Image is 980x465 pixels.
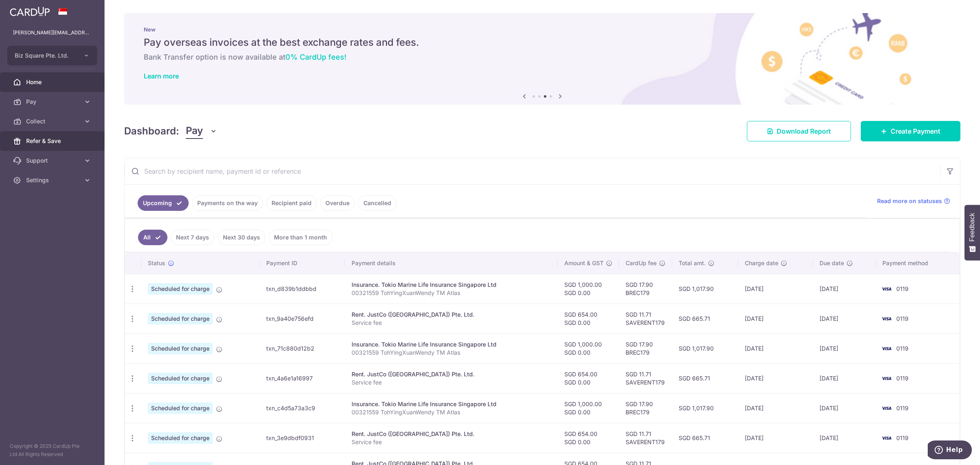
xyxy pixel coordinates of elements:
img: Bank Card [878,403,895,413]
a: Recipient paid [266,195,317,211]
img: International Invoice Banner [124,13,960,105]
button: Feedback - Show survey [964,205,980,260]
span: 0% CardUp fees! [285,53,346,61]
span: Download Report [777,126,831,136]
th: Payment details [345,253,558,274]
span: Pay [186,123,203,139]
span: Scheduled for charge [148,373,213,384]
span: Support [26,156,80,165]
a: Next 30 days [218,230,265,245]
span: Feedback [969,213,976,241]
span: 0119 [896,315,909,322]
img: Bank Card [878,344,895,353]
td: [DATE] [813,363,876,393]
img: Bank Card [878,433,895,443]
td: SGD 11.71 SAVERENT179 [619,304,672,333]
img: CardUp [10,7,50,16]
td: SGD 1,000.00 SGD 0.00 [558,333,619,363]
p: [PERSON_NAME][EMAIL_ADDRESS][DOMAIN_NAME] [13,29,91,37]
td: SGD 654.00 SGD 0.00 [558,423,619,453]
td: SGD 665.71 [672,304,738,333]
th: Payment ID [260,253,345,274]
td: SGD 654.00 SGD 0.00 [558,304,619,333]
span: Scheduled for charge [148,402,213,414]
span: Status [148,259,165,267]
span: Settings [26,176,80,184]
img: Bank Card [878,284,895,294]
div: Rent. JustCo ([GEOGRAPHIC_DATA]) Pte. Ltd. [352,370,552,378]
span: 0119 [896,405,909,411]
p: New [144,26,941,33]
p: Service fee [352,378,552,387]
td: txn_71c880d12b2 [260,333,345,363]
td: SGD 1,017.90 [672,333,738,363]
a: Upcoming [138,195,189,211]
td: [DATE] [738,333,813,363]
span: 0119 [896,345,909,352]
td: SGD 17.90 BREC179 [619,274,672,304]
td: SGD 665.71 [672,423,738,453]
h4: Dashboard: [124,124,179,139]
a: Download Report [747,121,851,141]
h5: Pay overseas invoices at the best exchange rates and fees. [144,36,941,49]
span: Pay [26,98,80,106]
td: [DATE] [813,423,876,453]
h6: Bank Transfer option is now available at [144,52,941,62]
td: txn_9a40e756efd [260,304,345,333]
td: SGD 11.71 SAVERENT179 [619,363,672,393]
td: [DATE] [738,304,813,333]
div: Insurance. Tokio Marine Life Insurance Singapore Ltd [352,281,552,289]
p: 00321559 TohYingXuanWendy TM Atlas [352,408,552,416]
span: Create Payment [891,126,940,136]
span: Home [26,78,80,86]
p: Service fee [352,438,552,446]
td: txn_d839b1ddbbd [260,274,345,304]
td: SGD 17.90 BREC179 [619,393,672,423]
p: Service fee [352,319,552,327]
a: All [138,230,167,245]
a: Create Payment [861,121,960,141]
td: SGD 1,017.90 [672,274,738,304]
td: [DATE] [813,333,876,363]
span: Charge date [745,259,778,267]
div: Rent. JustCo ([GEOGRAPHIC_DATA]) Pte. Ltd. [352,311,552,319]
td: [DATE] [813,304,876,333]
td: SGD 1,017.90 [672,393,738,423]
span: Refer & Save [26,137,80,145]
span: Collect [26,117,80,125]
div: Rent. JustCo ([GEOGRAPHIC_DATA]) Pte. Ltd. [352,430,552,438]
div: Insurance. Tokio Marine Life Insurance Singapore Ltd [352,400,552,408]
span: CardUp fee [626,259,657,267]
a: Next 7 days [171,230,214,245]
iframe: Opens a widget where you can find more information [928,440,972,461]
a: Overdue [320,195,355,211]
span: Due date [820,259,844,267]
div: Insurance. Tokio Marine Life Insurance Singapore Ltd [352,340,552,349]
td: SGD 1,000.00 SGD 0.00 [558,393,619,423]
td: SGD 1,000.00 SGD 0.00 [558,274,619,304]
span: Total amt. [679,259,706,267]
span: Scheduled for charge [148,283,213,295]
td: [DATE] [813,274,876,304]
th: Payment method [876,253,960,274]
td: txn_3e9dbdf0931 [260,423,345,453]
a: Payments on the way [192,195,263,211]
td: [DATE] [738,363,813,393]
a: Learn more [144,72,179,80]
p: 00321559 TohYingXuanWendy TM Atlas [352,349,552,357]
td: SGD 665.71 [672,363,738,393]
td: [DATE] [738,274,813,304]
a: More than 1 month [269,230,332,245]
img: Bank Card [878,373,895,383]
span: 0119 [896,375,909,382]
p: 00321559 TohYingXuanWendy TM Atlas [352,289,552,297]
span: 0119 [896,285,909,292]
td: txn_4a6e1a16997 [260,363,345,393]
img: Bank Card [878,314,895,324]
td: SGD 654.00 SGD 0.00 [558,363,619,393]
td: txn_c4d5a73a3c9 [260,393,345,423]
td: [DATE] [738,393,813,423]
td: SGD 11.71 SAVERENT179 [619,423,672,453]
a: Cancelled [358,195,396,211]
button: Biz Square Pte. Ltd. [7,46,97,65]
